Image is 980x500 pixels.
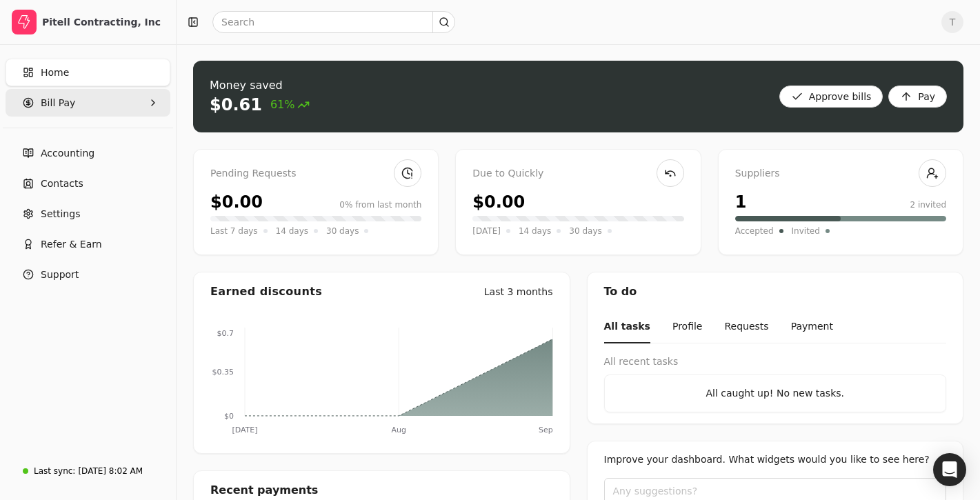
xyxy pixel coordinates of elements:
[735,166,946,181] div: Suppliers
[735,224,774,238] span: Accepted
[604,311,650,343] button: All tasks
[569,224,601,238] span: 30 days
[212,11,455,33] input: Search
[6,261,170,288] button: Support
[232,426,257,434] tspan: [DATE]
[6,59,170,86] a: Home
[941,11,963,33] button: T
[6,89,170,117] button: Bill Pay
[210,166,421,181] div: Pending Requests
[604,452,947,467] div: Improve your dashboard. What widgets would you like to see here?
[339,199,421,211] div: 0% from last month
[604,354,947,369] div: All recent tasks
[792,224,820,238] span: Invited
[78,465,143,477] div: [DATE] 8:02 AM
[276,224,308,238] span: 14 days
[212,368,234,377] tspan: $0.35
[34,465,75,477] div: Last sync:
[41,207,80,221] span: Settings
[791,311,833,343] button: Payment
[539,426,553,434] tspan: Sep
[41,66,69,80] span: Home
[41,96,75,110] span: Bill Pay
[41,177,83,191] span: Contacts
[270,97,310,113] span: 61%
[910,199,946,211] div: 2 invited
[6,230,170,258] button: Refer & Earn
[933,453,966,486] div: Open Intercom Messenger
[6,459,170,483] a: Last sync:[DATE] 8:02 AM
[392,426,406,434] tspan: Aug
[616,386,935,401] div: All caught up! No new tasks.
[41,268,79,282] span: Support
[217,329,234,338] tspan: $0.7
[224,412,234,421] tspan: $0
[672,311,703,343] button: Profile
[472,166,683,181] div: Due to Quickly
[472,190,525,214] div: $0.00
[326,224,359,238] span: 30 days
[42,15,164,29] div: Pitell Contracting, Inc
[6,170,170,197] a: Contacts
[472,224,501,238] span: [DATE]
[6,200,170,228] a: Settings
[735,190,747,214] div: 1
[41,237,102,252] span: Refer & Earn
[588,272,963,311] div: To do
[210,224,258,238] span: Last 7 days
[210,283,322,300] div: Earned discounts
[519,224,551,238] span: 14 days
[888,86,947,108] button: Pay
[484,285,553,299] div: Last 3 months
[210,94,262,116] div: $0.61
[210,77,310,94] div: Money saved
[41,146,94,161] span: Accounting
[210,190,263,214] div: $0.00
[779,86,883,108] button: Approve bills
[6,139,170,167] a: Accounting
[724,311,768,343] button: Requests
